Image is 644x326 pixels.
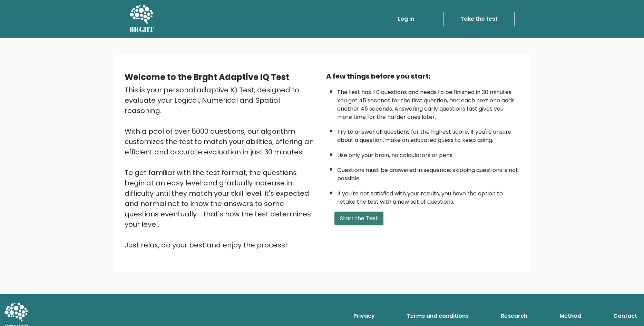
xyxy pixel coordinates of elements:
li: Questions must be answered in sequence; skipping questions is not possible. [337,163,519,183]
li: If you're not satisfied with your results, you have the option to retake the test with a new set ... [337,186,519,206]
a: Take the test [443,12,515,26]
li: Use only your brain, no calculators or pens. [337,148,519,160]
div: A few things before you start: [326,71,519,81]
a: BRGHT [129,3,154,35]
li: Try to answer all questions for the highest score. If you're unsure about a question, make an edu... [337,124,519,144]
button: Start the Test [334,212,383,225]
a: Contact [611,309,640,323]
a: Log in [395,12,417,26]
b: Welcome to the Brght Adaptive IQ Test [125,71,289,83]
div: This is your personal adaptive IQ Test, designed to evaluate your Logical, Numerical and Spatial ... [125,85,318,250]
a: Terms and conditions [404,309,471,323]
a: Research [498,309,530,323]
a: Privacy [351,309,378,323]
a: Method [557,309,584,323]
li: The test has 40 questions and needs to be finished in 30 minutes. You get 45 seconds for the firs... [337,85,519,121]
h5: BRGHT [129,25,154,33]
